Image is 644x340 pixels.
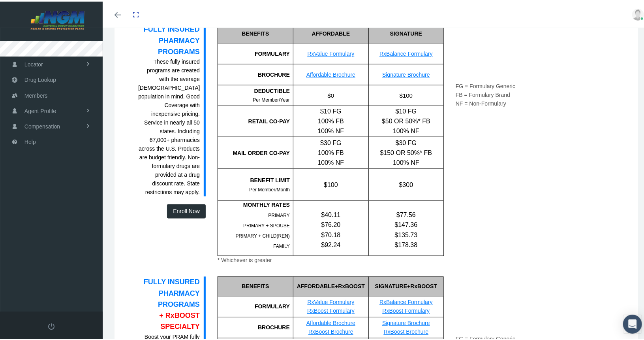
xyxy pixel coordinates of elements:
div: $150 OR 50%* FB [369,146,443,156]
div: SIGNATURE [368,22,443,42]
div: FULLY INSURED PHARMACY PROGRAMS [138,275,200,331]
div: $70.18 [293,229,368,239]
div: Open Intercom Messenger [623,313,642,332]
div: $100 [293,167,368,199]
span: PRIMARY + SPOUSE [243,222,290,227]
a: RxValue Formulary [308,49,355,55]
div: $300 [368,167,443,199]
div: BENEFIT LIMIT [218,174,290,183]
div: $147.36 [369,219,443,229]
div: $50 OR 50%* FB [369,115,443,125]
div: $30 FG [293,136,368,146]
div: DEDUCTIBLE [218,85,290,94]
a: Signature Brochure [382,70,430,76]
div: FULLY INSURED PHARMACY PROGRAMS [138,22,200,56]
div: $178.38 [369,239,443,249]
div: $0 [293,84,368,104]
span: Per Member/Month [249,185,290,191]
span: FG = Formulary Generic [456,81,515,88]
a: RxBoost Brochure [384,327,429,334]
a: Affordable Brochure [306,70,355,76]
div: MAIL ORDER CO-PAY [218,147,290,156]
div: * Whichever is greater [218,255,444,263]
span: Drug Lookup [24,71,56,86]
div: FORMULARY [218,295,293,316]
a: RxBoost Formulary [383,306,430,313]
img: NATIONAL GROUP MARKETING [10,9,105,28]
div: BENEFITS [218,275,293,295]
span: Per Member/Year [253,96,290,101]
span: Members [24,87,47,102]
div: $76.20 [293,219,368,229]
span: + RxBOOST SPECIALTY [159,310,200,329]
span: FAMILY [273,242,290,248]
div: $40.11 [293,209,368,219]
div: FORMULARY [218,42,293,63]
a: RxValue Formulary [308,298,355,304]
div: $92.24 [293,239,368,249]
div: RETAIL CO-PAY [218,115,290,124]
div: 100% NF [369,125,443,134]
a: RxBoost Formulary [307,306,355,313]
div: 100% NF [293,125,368,134]
a: Signature Brochure [382,319,430,325]
img: user-placeholder.jpg [632,7,644,19]
div: BROCHURE [218,63,293,84]
span: FB = Formulary Brand [456,90,510,96]
div: $10 FG [369,105,443,115]
a: RxBalance Formulary [379,298,433,304]
span: PRIMARY + CHILD(REN) [236,232,290,238]
div: BROCHURE [218,316,293,337]
div: These fully insured programs are created with the average [DEMOGRAPHIC_DATA] population in mind. ... [138,56,200,195]
div: $135.73 [369,229,443,239]
button: Enroll Now [167,203,206,217]
div: MONTHLY RATES [218,199,290,208]
div: $30 FG [369,136,443,146]
span: Compensation [24,117,60,132]
div: $10 FG [293,105,368,115]
div: AFFORDABLE [293,22,368,42]
span: Locator [24,55,43,70]
div: $100 [368,84,443,104]
div: AFFORDABLE+RxBOOST [293,275,368,295]
span: Help [24,133,36,148]
div: 100% NF [369,156,443,166]
div: BENEFITS [218,22,293,42]
a: RxBoost Brochure [308,327,353,334]
div: 100% FB [293,146,368,156]
span: NF = Non-Formulary [456,99,506,105]
div: 100% FB [293,115,368,125]
div: SIGNATURE+RxBOOST [368,275,443,295]
span: PRIMARY [268,212,290,217]
div: 100% NF [293,156,368,166]
a: RxBalance Formulary [379,49,433,55]
div: $77.56 [369,209,443,219]
a: Affordable Brochure [306,319,355,325]
span: Agent Profile [24,102,56,117]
